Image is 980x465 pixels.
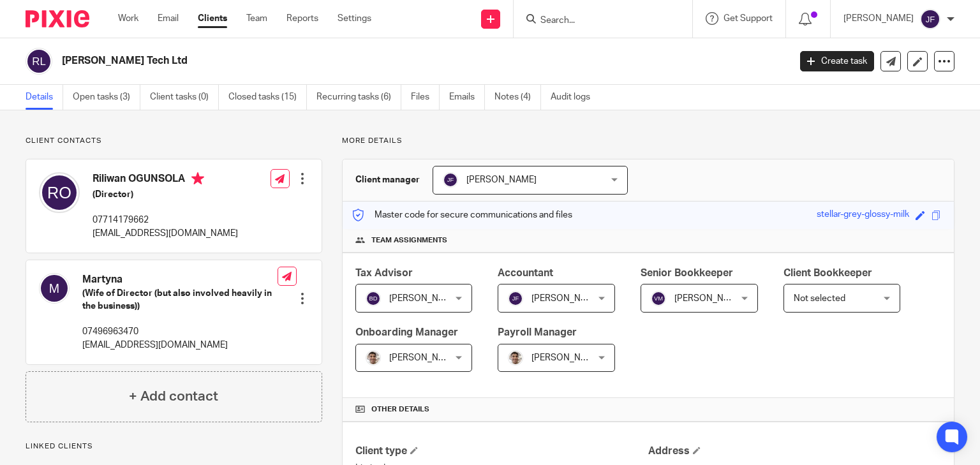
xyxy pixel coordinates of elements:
h5: (Wife of Director (but also involved heavily in the business)) [82,287,278,313]
img: PXL_20240409_141816916.jpg [366,350,381,365]
a: Reports [286,12,318,25]
span: Accountant [498,268,553,278]
a: Email [158,12,179,25]
img: svg%3E [508,291,523,306]
p: Linked clients [26,441,322,452]
span: Senior Bookkeeper [641,268,733,278]
a: Notes (4) [494,85,541,110]
img: svg%3E [26,48,52,75]
h4: Client type [355,445,648,458]
span: Client Bookkeeper [783,268,872,278]
span: [PERSON_NAME] [389,294,459,303]
span: Get Support [724,14,773,23]
img: PXL_20240409_141816916.jpg [508,350,523,365]
span: Payroll Manager [498,327,577,337]
p: 07496963470 [82,325,278,338]
span: [PERSON_NAME] [531,353,602,362]
span: [PERSON_NAME] [389,353,459,362]
p: [PERSON_NAME] [843,12,914,25]
img: svg%3E [443,172,458,188]
a: Settings [338,12,371,25]
img: svg%3E [39,172,80,213]
img: Pixie [26,10,89,27]
span: Not selected [794,294,845,303]
span: Onboarding Manager [355,327,458,337]
span: [PERSON_NAME] [674,294,745,303]
span: [PERSON_NAME] [466,175,537,184]
a: Open tasks (3) [73,85,140,110]
a: Team [246,12,267,25]
img: svg%3E [366,291,381,306]
h4: Martyna [82,273,278,286]
p: Master code for secure communications and files [352,209,572,221]
h4: Address [648,445,941,458]
a: Emails [449,85,485,110]
img: svg%3E [920,9,940,29]
p: 07714179662 [93,214,238,226]
span: [PERSON_NAME] [531,294,602,303]
a: Work [118,12,138,25]
a: Clients [198,12,227,25]
p: [EMAIL_ADDRESS][DOMAIN_NAME] [93,227,238,240]
a: Create task [800,51,874,71]
span: Team assignments [371,235,447,246]
p: More details [342,136,954,146]
a: Recurring tasks (6) [316,85,401,110]
p: Client contacts [26,136,322,146]
a: Files [411,85,440,110]
h4: + Add contact [129,387,218,406]
i: Primary [191,172,204,185]
a: Client tasks (0) [150,85,219,110]
span: Other details [371,404,429,415]
h4: Riliwan OGUNSOLA [93,172,238,188]
h5: (Director) [93,188,238,201]
p: [EMAIL_ADDRESS][DOMAIN_NAME] [82,339,278,351]
span: Tax Advisor [355,268,413,278]
a: Details [26,85,63,110]
div: stellar-grey-glossy-milk [817,208,909,223]
a: Closed tasks (15) [228,85,307,110]
img: svg%3E [651,291,666,306]
h3: Client manager [355,173,420,186]
a: Audit logs [551,85,600,110]
input: Search [539,15,654,27]
img: svg%3E [39,273,70,304]
h2: [PERSON_NAME] Tech Ltd [62,54,637,68]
